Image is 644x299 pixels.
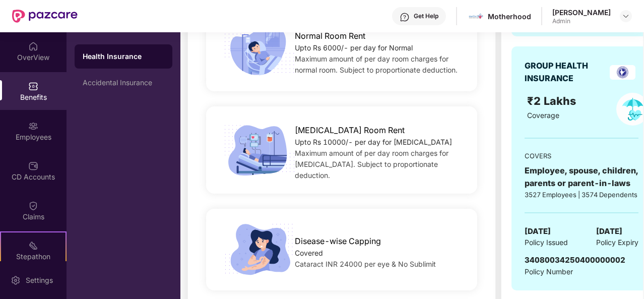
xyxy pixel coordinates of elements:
[527,94,579,107] span: ₹2 Lakhs
[400,12,410,22] img: svg+xml;base64,PHN2ZyBpZD0iSGVscC0zMngzMiIgeG1sbnM9Imh0dHA6Ly93d3cudzMub3JnLzIwMDAvc3ZnIiB3aWR0aD...
[295,124,405,137] span: [MEDICAL_DATA] Room Rent
[83,79,164,87] div: Accidental Insurance
[525,59,606,85] div: GROUP HEALTH INSURANCE
[525,190,638,200] div: 3527 Employees | 3574 Dependents
[219,22,300,79] img: icon
[525,237,568,248] span: Policy Issued
[28,161,38,171] img: svg+xml;base64,PHN2ZyBpZD0iQ0RfQWNjb3VudHMiIGRhdGEtbmFtZT0iQ0QgQWNjb3VudHMiIHhtbG5zPSJodHRwOi8vd3...
[28,241,38,251] img: svg+xml;base64,PHN2ZyB4bWxucz0iaHR0cDovL3d3dy53My5vcmcvMjAwMC9zdmciIHdpZHRoPSIyMSIgaGVpZ2h0PSIyMC...
[83,51,164,62] div: Health Insurance
[295,54,458,74] span: Maximum amount of per day room charges for normal room. Subject to proportionate deduction.
[23,275,56,285] div: Settings
[11,275,21,285] img: svg+xml;base64,PHN2ZyBpZD0iU2V0dGluZy0yMHgyMCIgeG1sbnM9Imh0dHA6Ly93d3cudzMub3JnLzIwMDAvc3ZnIiB3aW...
[1,252,66,262] div: Stepathon
[525,164,638,190] div: Employee, spouse, children, parents or parent-in-laws
[596,237,638,248] span: Policy Expiry
[414,12,438,20] div: Get Help
[295,248,465,259] div: Covered
[525,255,625,265] span: 34080034250400000002
[469,9,483,24] img: motherhood%20_%20logo.png
[219,122,300,178] img: icon
[28,81,38,91] img: svg+xml;base64,PHN2ZyBpZD0iQmVuZWZpdHMiIHhtbG5zPSJodHRwOi8vd3d3LnczLm9yZy8yMDAwL3N2ZyIgd2lkdGg9Ij...
[525,151,638,161] div: COVERS
[622,12,630,20] img: svg+xml;base64,PHN2ZyBpZD0iRHJvcGRvd24tMzJ4MzIiIHhtbG5zPSJodHRwOi8vd3d3LnczLm9yZy8yMDAwL3N2ZyIgd2...
[596,225,622,237] span: [DATE]
[219,221,300,278] img: icon
[295,42,465,53] div: Upto Rs 6000/- per day for Normal
[610,65,635,80] img: insurerLogo
[525,225,551,237] span: [DATE]
[12,10,78,23] img: New Pazcare Logo
[295,30,365,42] span: Normal Room Rent
[525,267,573,276] span: Policy Number
[552,8,611,17] div: [PERSON_NAME]
[28,201,38,211] img: svg+xml;base64,PHN2ZyBpZD0iQ2xhaW0iIHhtbG5zPSJodHRwOi8vd3d3LnczLm9yZy8yMDAwL3N2ZyIgd2lkdGg9IjIwIi...
[552,17,611,25] div: Admin
[488,12,531,21] div: Motherhood
[295,137,465,148] div: Upto Rs 10000/- per day for [MEDICAL_DATA]
[527,111,559,119] span: Coverage
[295,149,448,180] span: Maximum amount of per day room charges for [MEDICAL_DATA]. Subject to proportionate deduction.
[28,41,38,51] img: svg+xml;base64,PHN2ZyBpZD0iSG9tZSIgeG1sbnM9Imh0dHA6Ly93d3cudzMub3JnLzIwMDAvc3ZnIiB3aWR0aD0iMjAiIG...
[28,121,38,131] img: svg+xml;base64,PHN2ZyBpZD0iRW1wbG95ZWVzIiB4bWxucz0iaHR0cDovL3d3dy53My5vcmcvMjAwMC9zdmciIHdpZHRoPS...
[295,235,381,248] span: Disease-wise Capping
[295,260,436,268] span: Cataract INR 24000 per eye & No Sublimit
